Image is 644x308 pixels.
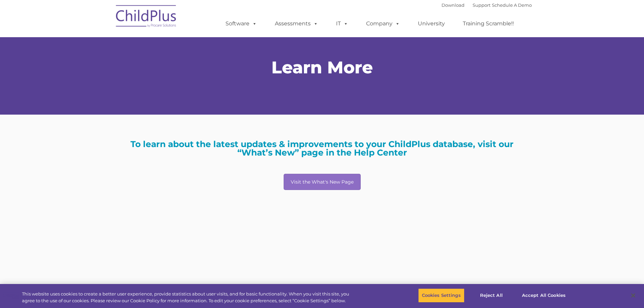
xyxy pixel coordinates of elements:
button: Cookies Settings [418,288,464,303]
button: Close [626,288,641,303]
strong: To learn about the latest updates & improvements to your ChildPlus database, visit our “What’s Ne... [130,139,514,158]
a: Visit the What's New Page [284,174,361,190]
button: Reject All [470,288,512,303]
button: Accept All Cookies [518,288,569,303]
a: Company [359,17,407,30]
a: Support [473,2,491,8]
div: This website uses cookies to create a better user experience, provide statistics about user visit... [22,291,354,304]
span: Learn More [271,57,373,78]
a: Download [442,2,464,8]
a: Assessments [268,17,325,30]
a: Software [219,17,264,30]
img: ChildPlus by Procare Solutions [113,0,180,34]
a: University [411,17,452,30]
a: Training Scramble!! [456,17,521,30]
font: | [442,2,532,8]
a: Schedule A Demo [492,2,532,8]
a: IT [329,17,355,30]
